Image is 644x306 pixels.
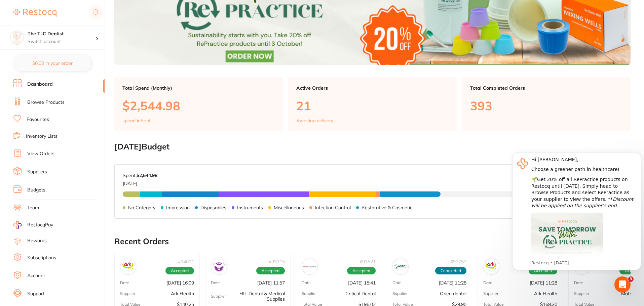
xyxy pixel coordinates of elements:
[483,291,498,296] p: Supplier
[27,222,53,228] span: RestocqPay
[296,99,449,113] p: 21
[27,81,53,88] a: Dashboard
[178,259,194,264] p: # 94001
[27,187,45,193] a: Budgets
[530,280,557,286] p: [DATE] 11:28
[28,31,96,37] h4: The TLC Dentist
[120,280,129,285] p: Date
[211,294,226,299] p: Supplier
[26,133,58,140] a: Inventory Lists
[614,276,631,293] iframe: Intercom live chat
[166,205,190,210] p: Impression
[128,205,155,210] p: No Category
[392,280,402,285] p: Date
[27,291,44,297] a: Support
[226,291,285,302] p: HIT Dental & Medical Supplies
[27,99,65,106] a: Browse Products
[450,259,466,264] p: # 92752
[120,291,135,296] p: Supplier
[13,55,91,71] button: $0.00 in your order
[296,118,333,123] p: Awaiting delivery
[274,205,304,210] p: Miscellaneous
[269,259,285,264] p: # 93715
[302,280,311,285] p: Date
[302,291,317,296] p: Supplier
[470,99,622,113] p: 393
[27,150,54,157] a: View Orders
[483,280,492,285] p: Date
[394,260,407,273] img: Orien dental
[256,267,285,274] span: Accepted
[288,77,457,132] a: Active Orders21Awaiting delivery
[171,291,194,296] p: Ark Health
[392,291,408,296] p: Supplier
[359,259,376,264] p: # 93521
[122,99,275,113] p: $2,544.98
[28,38,96,45] p: Switch account
[348,280,376,286] p: [DATE] 15:41
[10,31,24,44] img: The TLC Dentist
[628,276,634,282] span: 3
[439,280,466,286] p: [DATE] 11:28
[122,118,151,123] p: spend in Sept
[237,205,263,210] p: Instruments
[347,267,376,274] span: Accepted
[123,173,157,178] p: Spent:
[485,260,498,273] img: Ark Health
[315,205,351,210] p: Infection Control
[211,280,220,285] p: Date
[345,291,376,296] p: Critical Dental
[27,237,47,244] a: Rewards
[257,280,285,286] p: [DATE] 11:57
[440,291,466,296] p: Orien dental
[200,205,226,210] p: Disposables
[303,260,316,273] img: Critical Dental
[13,9,56,17] img: Restocq Logo
[166,280,194,286] p: [DATE] 16:09
[114,142,631,151] h2: [DATE] Budget
[27,272,45,279] a: Account
[27,116,49,123] a: Favourites
[213,260,225,273] img: HIT Dental & Medical Supplies
[122,85,275,91] p: Total Spend (Monthly)
[27,169,47,175] a: Suppliers
[165,267,194,274] span: Accepted
[114,237,631,246] h2: Recent Orders
[13,221,53,229] a: RestocqPay
[435,267,466,274] span: Completed
[296,85,449,91] p: Active Orders
[509,146,644,274] iframe: Intercom notifications message
[122,260,135,273] img: Ark Health
[574,280,583,285] p: Date
[137,172,157,178] strong: $2,544.98
[27,205,39,211] a: Team
[470,85,622,91] p: Total Completed Orders
[574,291,589,296] p: Supplier
[13,5,56,20] a: Restocq Logo
[534,291,557,296] p: Ark Health
[462,77,631,132] a: Total Completed Orders393
[362,205,412,210] p: Restorative & Cosmetic
[114,77,283,132] a: Total Spend (Monthly)$2,544.98spend inSept
[123,178,157,186] p: [DATE]
[27,255,56,261] a: Subscriptions
[13,221,22,229] img: RestocqPay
